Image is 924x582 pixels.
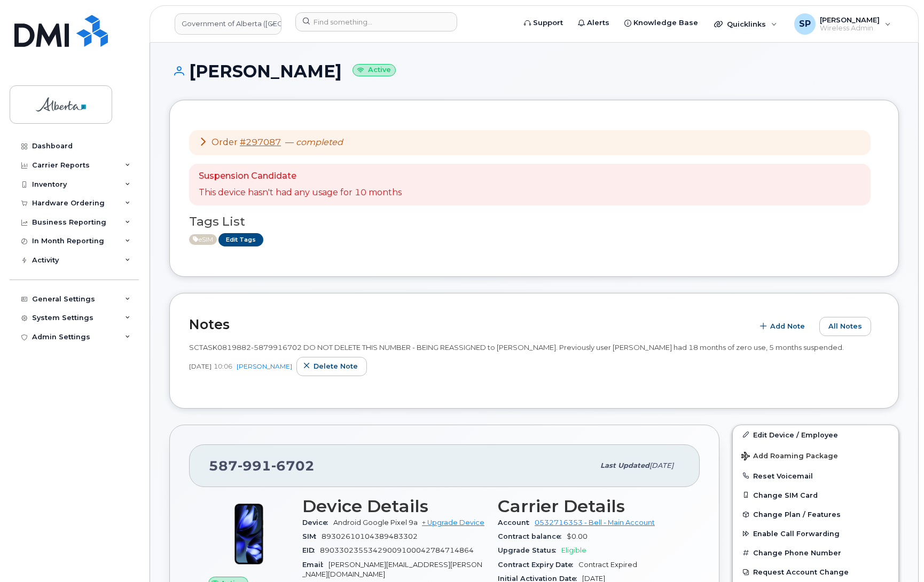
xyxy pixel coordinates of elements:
h3: Device Details [302,497,485,516]
img: Pixel_9a.png [217,502,281,566]
span: 10:06 [214,362,232,371]
button: Add Note [753,317,814,336]
span: Change Plan / Features [753,511,841,519]
span: Last updated [600,461,649,469]
span: Android Google Pixel 9a [333,519,418,527]
span: SCTASK0819882-5879916702 DO NOT DELETE THIS NUMBER - BEING REASSIGNED to [PERSON_NAME]. Previousl... [189,343,844,352]
button: Change Phone Number [733,543,898,562]
a: [PERSON_NAME] [237,362,292,370]
span: Contract Expiry Date [498,561,578,569]
a: #297087 [240,137,281,147]
button: Enable Call Forwarding [733,524,898,543]
span: [DATE] [649,461,674,469]
button: Request Account Change [733,562,898,581]
span: [DATE] [189,362,212,371]
span: SIM [302,532,322,540]
span: 991 [238,458,271,474]
span: Device [302,519,333,527]
span: — [285,137,343,147]
span: 89302610104389483302 [322,532,418,540]
a: Edit Tags [218,233,263,246]
span: Delete note [314,361,358,371]
span: Contract Expired [578,561,637,569]
span: $0.00 [567,532,588,540]
span: 89033023553429009100042784714864 [320,546,474,554]
p: Suspension Candidate [199,170,402,182]
span: Active [189,234,217,245]
span: Eligible [561,546,586,554]
span: Enable Call Forwarding [753,530,840,538]
span: Add Note [770,321,805,331]
span: Contract balance [498,532,567,540]
button: Add Roaming Package [733,444,898,466]
span: Add Roaming Package [741,452,838,462]
a: Edit Device / Employee [733,425,898,444]
button: Delete note [296,357,367,376]
span: [PERSON_NAME][EMAIL_ADDRESS][PERSON_NAME][DOMAIN_NAME] [302,561,482,578]
span: 587 [209,458,315,474]
span: Upgrade Status [498,546,561,554]
h1: [PERSON_NAME] [169,62,899,81]
em: completed [296,137,343,147]
button: Reset Voicemail [733,466,898,485]
h2: Notes [189,316,748,332]
p: This device hasn't had any usage for 10 months [199,187,402,199]
button: All Notes [819,317,871,336]
a: 0532716353 - Bell - Main Account [535,519,655,527]
button: Change Plan / Features [733,505,898,524]
span: Email [302,561,328,569]
span: Account [498,519,535,527]
a: + Upgrade Device [422,519,484,527]
h3: Carrier Details [498,497,680,516]
small: Active [353,64,396,76]
span: Order [212,137,238,147]
button: Change SIM Card [733,485,898,505]
span: All Notes [828,321,862,331]
span: EID [302,546,320,554]
h3: Tags List [189,215,879,228]
span: 6702 [271,458,315,474]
